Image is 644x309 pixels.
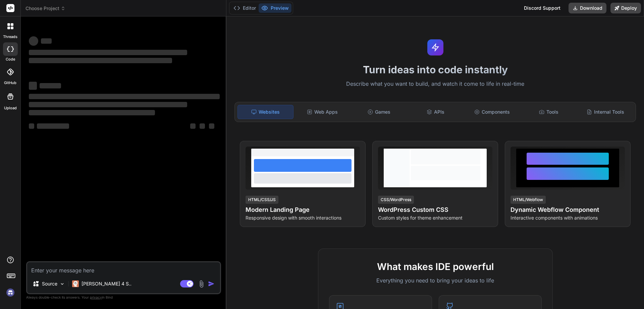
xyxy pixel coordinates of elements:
[511,215,625,221] p: Interactive components with animations
[246,215,360,221] p: Responsive design with smooth interactions
[5,287,16,298] img: signin
[29,58,172,63] span: ‌
[237,105,293,119] div: Websites
[610,3,641,13] button: Deploy
[352,105,407,119] div: Games
[208,280,215,287] img: icon
[90,295,102,299] span: privacy
[37,123,69,129] span: ‌
[578,105,633,119] div: Internal Tools
[378,196,414,204] div: CSS/WordPress
[329,260,542,274] h2: What makes IDE powerful
[569,3,606,13] button: Download
[29,123,34,129] span: ‌
[40,83,61,88] span: ‌
[4,80,16,86] label: GitHub
[329,276,542,284] p: Everything you need to bring your ideas to life
[29,82,37,90] span: ‌
[29,102,187,107] span: ‌
[6,56,15,62] label: code
[295,105,350,119] div: Web Apps
[29,36,38,46] span: ‌
[4,105,17,111] label: Upload
[72,280,79,287] img: Claude 4 Sonnet
[200,123,205,129] span: ‌
[190,123,196,129] span: ‌
[25,5,65,12] span: Choose Project
[29,50,187,55] span: ‌
[82,280,131,287] p: [PERSON_NAME] 4 S..
[29,94,220,99] span: ‌
[408,105,463,119] div: APIs
[3,34,17,40] label: threads
[230,64,640,76] h1: Turn ideas into code instantly
[521,105,577,119] div: Tools
[259,3,291,13] button: Preview
[520,3,565,13] div: Discord Support
[29,110,155,115] span: ‌
[231,3,259,13] button: Editor
[246,196,278,204] div: HTML/CSS/JS
[378,215,492,221] p: Custom styles for theme enhancement
[511,196,546,204] div: HTML/Webflow
[378,205,492,215] h4: WordPress Custom CSS
[198,280,205,288] img: attachment
[42,280,57,287] p: Source
[511,205,625,215] h4: Dynamic Webflow Component
[209,123,214,129] span: ‌
[465,105,520,119] div: Components
[26,294,221,301] p: Always double-check its answers. Your in Bind
[246,205,360,215] h4: Modern Landing Page
[41,38,52,44] span: ‌
[59,281,65,287] img: Pick Models
[230,80,640,88] p: Describe what you want to build, and watch it come to life in real-time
